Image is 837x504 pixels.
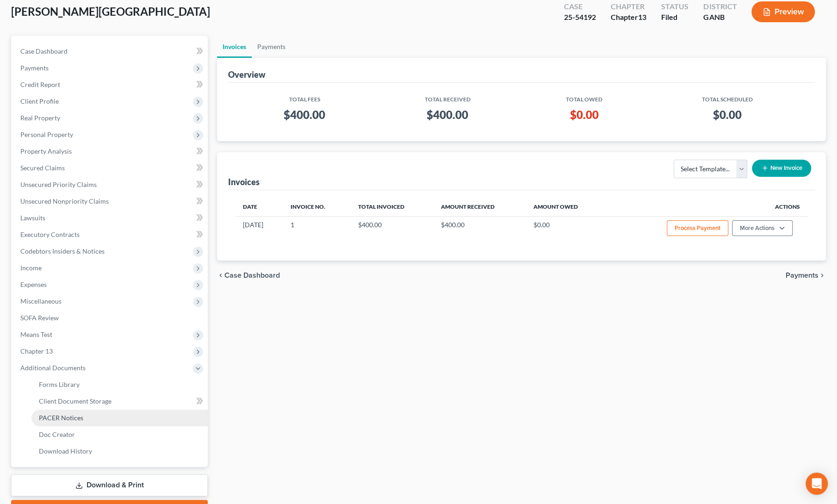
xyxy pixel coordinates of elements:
a: Case Dashboard [13,43,208,60]
span: Expenses [20,280,47,288]
div: Filed [661,12,688,23]
th: Total Fees [236,90,373,104]
span: Lawsuits [20,214,45,222]
span: Case Dashboard [20,47,68,55]
td: $400.00 [434,216,527,242]
span: Personal Property [20,131,73,138]
span: Client Document Storage [39,397,112,405]
a: Unsecured Nonpriority Claims [13,193,208,210]
a: Payments [252,36,291,58]
td: 1 [283,216,350,242]
th: Date [236,198,283,216]
span: Payments [786,272,818,279]
span: Download History [39,447,92,455]
a: Invoices [217,36,252,58]
div: Chapter [611,1,646,12]
span: Payments [20,64,49,72]
div: Overview [228,69,266,80]
h3: $0.00 [529,107,639,122]
span: Codebtors Insiders & Notices [20,247,105,255]
h3: $400.00 [381,107,514,122]
span: Income [20,264,42,272]
td: $0.00 [526,216,607,242]
a: Download History [31,443,208,460]
span: Executory Contracts [20,230,80,238]
span: Means Test [20,330,52,338]
th: Amount Received [434,198,527,216]
div: GANB [703,12,737,23]
a: Forms Library [31,376,208,393]
a: Property Analysis [13,143,208,160]
span: Forms Library [39,380,80,388]
a: PACER Notices [31,410,208,426]
a: Executory Contracts [13,226,208,243]
th: Total Invoiced [350,198,433,216]
th: Total Owed [521,90,647,104]
div: Chapter [611,12,646,23]
a: SOFA Review [13,310,208,326]
td: $400.00 [350,216,433,242]
th: Total Scheduled [647,90,807,104]
a: Doc Creator [31,426,208,443]
h3: $0.00 [654,107,800,122]
button: chevron_left Case Dashboard [217,272,280,279]
button: Payments chevron_right [786,272,826,279]
div: District [703,1,737,12]
div: Case [564,1,596,12]
button: More Actions [732,220,793,236]
a: Download & Print [11,474,208,496]
span: Additional Documents [20,364,86,372]
span: PACER Notices [39,414,83,422]
span: 13 [638,12,646,21]
th: Invoice No. [283,198,350,216]
button: New Invoice [752,160,811,177]
div: Open Intercom Messenger [806,473,828,495]
div: 25-54192 [564,12,596,23]
button: Process Payment [667,220,728,236]
a: Client Document Storage [31,393,208,410]
th: Total Received [373,90,521,104]
span: Property Analysis [20,147,72,155]
span: Unsecured Priority Claims [20,180,97,188]
div: Status [661,1,688,12]
span: Case Dashboard [224,272,280,279]
span: [PERSON_NAME][GEOGRAPHIC_DATA] [11,5,210,18]
a: Lawsuits [13,210,208,226]
i: chevron_left [217,272,224,279]
th: Amount Owed [526,198,607,216]
span: Doc Creator [39,430,75,438]
span: Chapter 13 [20,347,53,355]
span: Unsecured Nonpriority Claims [20,197,109,205]
a: Credit Report [13,76,208,93]
span: Real Property [20,114,60,122]
a: Unsecured Priority Claims [13,176,208,193]
span: Miscellaneous [20,297,62,305]
div: Invoices [228,176,260,187]
h3: $400.00 [243,107,366,122]
button: Preview [751,1,815,22]
th: Actions [607,198,807,216]
a: Secured Claims [13,160,208,176]
span: Secured Claims [20,164,65,172]
i: chevron_right [818,272,826,279]
td: [DATE] [236,216,283,242]
span: Client Profile [20,97,59,105]
span: Credit Report [20,81,60,88]
span: SOFA Review [20,314,59,322]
